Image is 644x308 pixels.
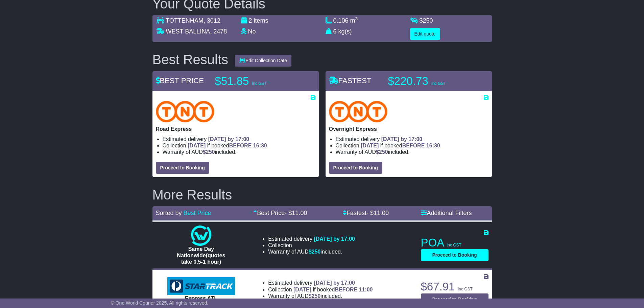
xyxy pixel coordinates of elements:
span: if booked [361,143,440,148]
img: One World Courier: Same Day Nationwide(quotes take 0.5-1 hour) [191,226,211,246]
span: 16:30 [426,143,440,148]
button: Proceed to Booking [329,162,382,174]
span: BEST PRICE [156,76,204,85]
span: if booked [293,287,373,292]
p: $51.85 [215,74,300,88]
p: POA [421,236,488,250]
span: 250 [423,17,433,24]
span: 6 [333,28,337,35]
img: TNT Domestic: Road Express [156,101,215,122]
a: Best Price- $11.00 [253,210,307,216]
span: $ [203,149,215,155]
li: Warranty of AUD included. [336,149,488,155]
span: , 2478 [210,28,227,35]
span: [DATE] by 17:00 [208,136,249,142]
span: 11.00 [374,210,389,216]
span: inc GST [431,81,446,86]
button: Edit quote [410,28,440,40]
button: Edit Collection Date [235,55,291,67]
span: No [248,28,256,35]
div: Best Results [149,52,232,67]
span: kg(s) [338,28,352,35]
span: inc GST [458,287,473,291]
li: Estimated delivery [268,280,373,286]
a: Additional Filters [421,210,472,216]
span: , 3012 [204,17,220,24]
p: $67.91 [421,280,488,293]
li: Collection [163,142,315,149]
span: [DATE] [361,143,379,148]
span: if booked [188,143,267,148]
span: 250 [312,293,321,299]
p: Road Express [156,126,315,132]
span: [DATE] [293,287,311,292]
span: BEFORE [229,143,252,148]
p: Overnight Express [329,126,488,132]
li: Estimated delivery [268,236,355,242]
img: TNT Domestic: Overnight Express [329,101,388,122]
span: $ [309,249,321,255]
a: Best Price [184,210,211,216]
span: Sorted by [156,210,182,216]
span: $ [376,149,388,155]
button: Proceed to Booking [421,249,488,261]
span: FASTEST [329,76,372,85]
li: Warranty of AUD included. [268,293,373,299]
span: BEFORE [402,143,425,148]
span: $ [309,293,321,299]
button: Proceed to Booking [421,293,488,305]
span: BEFORE [335,287,357,292]
span: 250 [312,249,321,255]
span: 11.00 [292,210,307,216]
span: items [254,17,268,24]
span: 0.106 [333,17,349,24]
sup: 3 [355,16,358,21]
li: Warranty of AUD included. [268,248,355,255]
span: [DATE] by 17:00 [381,136,423,142]
span: 11:00 [359,287,373,292]
span: [DATE] [188,143,206,148]
button: Proceed to Booking [156,162,209,174]
li: Collection [268,242,355,248]
p: $220.73 [388,74,473,88]
span: © One World Courier 2025. All rights reserved. [111,300,209,306]
span: - $ [366,210,389,216]
span: [DATE] by 17:00 [314,280,355,286]
span: WEST BALLINA [166,28,210,35]
img: StarTrack: Express ATL [167,277,235,295]
span: 250 [379,149,388,155]
a: Fastest- $11.00 [343,210,389,216]
li: Estimated delivery [336,136,488,142]
h2: More Results [152,187,492,202]
li: Collection [268,286,373,293]
span: inc GST [252,81,267,86]
span: 2 [249,17,252,24]
span: Same Day Nationwide(quotes take 0.5-1 hour) [177,246,225,265]
li: Warranty of AUD included. [163,149,315,155]
span: 250 [206,149,215,155]
span: inc GST [447,243,461,247]
span: TOTTENHAM [166,17,204,24]
span: m [350,17,358,24]
li: Estimated delivery [163,136,315,142]
li: Collection [336,142,488,149]
span: Express ATL [185,295,217,301]
span: - $ [285,210,307,216]
span: $ [420,17,433,24]
span: 16:30 [253,143,267,148]
span: [DATE] by 17:00 [314,236,355,242]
